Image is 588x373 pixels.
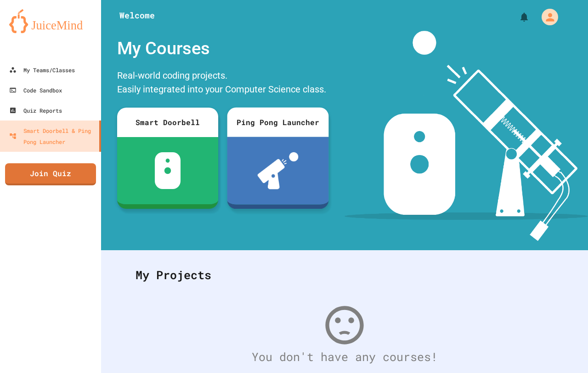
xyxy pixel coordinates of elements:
div: My Account [532,6,560,28]
div: My Projects [126,257,563,293]
div: You don't have any courses! [126,348,563,366]
div: Smart Doorbell & Ping Pong Launcher [9,125,96,147]
img: banner-image-my-projects.png [345,31,588,241]
div: Quiz Reports [9,105,62,116]
div: My Teams/Classes [9,64,75,75]
div: Code Sandbox [9,85,62,96]
div: Smart Doorbell [117,108,218,137]
div: Real-world coding projects. Easily integrated into your Computer Science class. [113,66,333,101]
img: ppl-with-ball.png [257,152,298,189]
img: logo-orange.svg [9,9,92,33]
div: Ping Pong Launcher [227,107,328,137]
a: Join Quiz [5,163,96,185]
div: My Notifications [502,9,532,25]
img: sdb-white.svg [155,152,181,189]
div: My Courses [113,31,333,66]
